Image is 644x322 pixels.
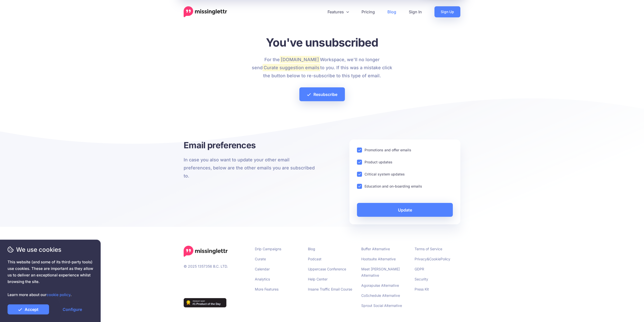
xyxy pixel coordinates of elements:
[415,287,429,291] a: Press Kit
[184,298,226,307] img: Missinglettr - Social Media Marketing for content focused teams | Product Hunt
[8,259,93,298] span: This website (and some of its third-party tools) use cookies. These are important as they allow u...
[8,304,49,314] a: Accept
[299,87,345,101] a: Resubscribe
[415,267,424,271] a: GDPR
[429,257,440,261] a: Cookie
[361,267,400,277] a: Meet [PERSON_NAME] Alternative
[381,6,403,17] a: Blog
[415,257,427,261] a: Privacy
[308,247,315,251] a: Blog
[357,203,453,217] a: Update
[361,293,400,298] a: CoSchedule Alternative
[365,159,392,165] label: Product updates
[365,183,422,189] label: Education and on-boarding emails
[251,56,393,80] p: For the Workspace, we'll no longer send to you. If this was a mistake click the button below to r...
[263,64,320,71] mark: Curate suggestion emails
[361,247,390,251] a: Buffer Alternative
[361,303,402,308] a: Sprout Social Alternative
[251,35,393,49] h1: You've unsubscribed
[47,292,70,297] a: cookie policy
[365,147,411,153] label: Promotions and offer emails
[184,156,318,180] p: In case you also want to update your other email preferences, below are the other emails you are ...
[255,277,270,281] a: Analytics
[255,287,278,291] a: More Features
[321,6,355,17] a: Features
[255,247,281,251] a: Drip Campaigns
[308,267,346,271] a: Uppercase Conference
[355,6,381,17] a: Pricing
[280,56,320,63] mark: [DOMAIN_NAME]
[403,6,428,17] a: Sign In
[361,257,396,261] a: Hootsuite Alternative
[184,139,318,151] h3: Email preferences
[308,287,352,291] a: Insane Traffic Email Course
[180,246,251,312] div: © 2025 1357356 B.C. LTD.
[415,256,460,262] li: & Policy
[255,257,266,261] a: Curate
[434,6,460,17] a: Sign Up
[415,247,442,251] a: Terms of Service
[255,267,270,271] a: Calendar
[8,245,93,254] span: We use cookies
[52,304,93,314] a: Configure
[415,277,428,281] a: Security
[308,277,328,281] a: Help Center
[361,283,399,288] a: Agorapulse Alternative
[365,171,405,177] label: Critical system updates
[308,257,321,261] a: Podcast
